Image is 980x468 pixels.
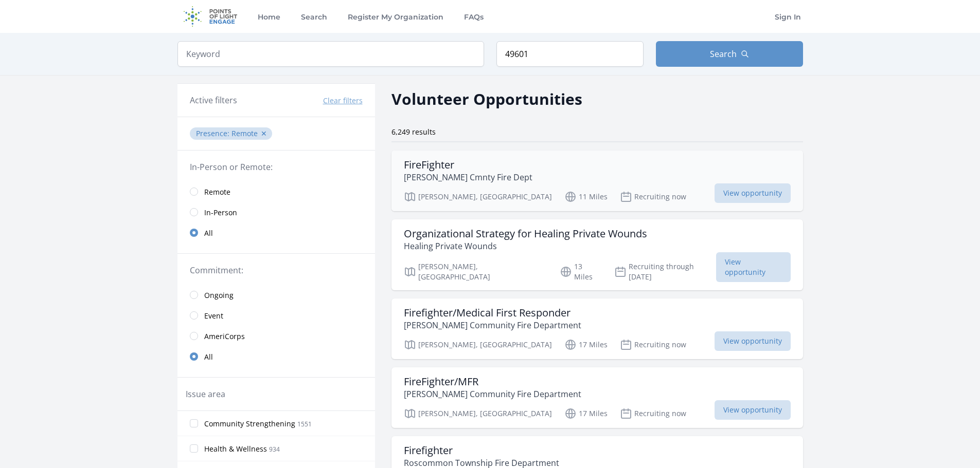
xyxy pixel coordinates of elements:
[715,183,791,203] span: View opportunity
[190,264,363,276] legend: Commitment:
[404,159,532,171] h3: FireFighter
[404,171,532,183] p: [PERSON_NAME] Cmnty Fire Dept
[204,208,237,218] span: In-Person
[297,420,312,428] span: 1551
[204,444,267,454] span: Health & Wellness
[177,305,375,326] a: Event
[204,331,245,342] span: AmeriCorps
[715,400,791,420] span: View opportunity
[190,94,237,106] h3: Active filters
[177,41,484,67] input: Keyword
[404,407,552,420] p: [PERSON_NAME], [GEOGRAPHIC_DATA]
[404,261,548,282] p: [PERSON_NAME], [GEOGRAPHIC_DATA]
[391,367,803,428] a: FireFighter/MFR [PERSON_NAME] Community Fire Department [PERSON_NAME], [GEOGRAPHIC_DATA] 17 Miles...
[391,219,803,290] a: Organizational Strategy for Healing Private Wounds Healing Private Wounds [PERSON_NAME], [GEOGRAP...
[404,191,552,203] p: [PERSON_NAME], [GEOGRAPHIC_DATA]
[186,388,225,400] legend: Issue area
[177,181,375,202] a: Remote
[391,127,436,137] span: 6,249 results
[204,311,223,321] span: Event
[391,87,582,110] h2: Volunteer Opportunities
[177,346,375,367] a: All
[656,41,803,67] button: Search
[190,419,198,427] input: Community Strengthening 1551
[177,222,375,243] a: All
[620,191,686,203] p: Recruiting now
[190,444,198,453] input: Health & Wellness 934
[564,339,608,351] p: 17 Miles
[620,339,686,351] p: Recruiting now
[177,202,375,222] a: In-Person
[261,128,267,139] button: ✕
[204,290,234,301] span: Ongoing
[391,298,803,359] a: Firefighter/Medical First Responder [PERSON_NAME] Community Fire Department [PERSON_NAME], [GEOGR...
[496,41,644,67] input: Location
[564,191,608,203] p: 11 Miles
[404,388,581,400] p: [PERSON_NAME] Community Fire Department
[391,151,803,211] a: FireFighter [PERSON_NAME] Cmnty Fire Dept [PERSON_NAME], [GEOGRAPHIC_DATA] 11 Miles Recruiting no...
[204,228,213,238] span: All
[710,48,737,60] span: Search
[204,187,230,197] span: Remote
[177,326,375,346] a: AmeriCorps
[404,228,647,240] h3: Organizational Strategy for Healing Private Wounds
[204,352,213,362] span: All
[620,407,686,420] p: Recruiting now
[404,444,559,457] h3: Firefighter
[196,128,231,138] span: Presence :
[404,240,647,252] p: Healing Private Wounds
[404,339,552,351] p: [PERSON_NAME], [GEOGRAPHIC_DATA]
[715,331,791,351] span: View opportunity
[614,261,716,282] p: Recruiting through [DATE]
[716,252,790,282] span: View opportunity
[177,285,375,305] a: Ongoing
[404,319,581,331] p: [PERSON_NAME] Community Fire Department
[323,96,363,106] button: Clear filters
[231,128,258,138] span: Remote
[204,419,295,429] span: Community Strengthening
[564,407,608,420] p: 17 Miles
[269,445,280,454] span: 934
[560,261,602,282] p: 13 Miles
[404,307,581,319] h3: Firefighter/Medical First Responder
[404,376,581,388] h3: FireFighter/MFR
[190,161,363,173] legend: In-Person or Remote:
